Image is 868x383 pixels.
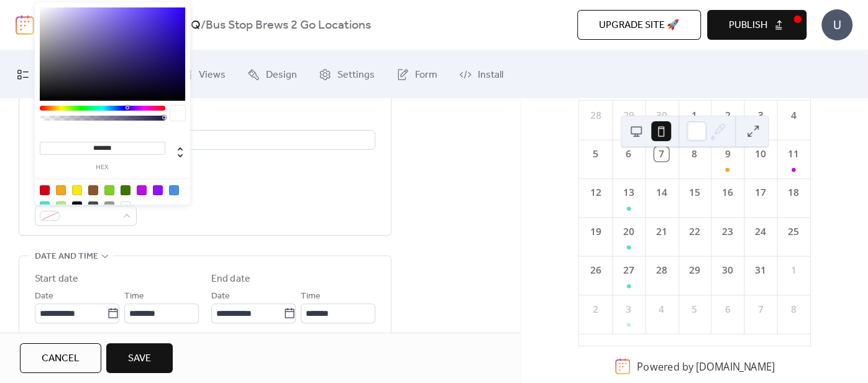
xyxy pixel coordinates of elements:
[787,263,801,277] div: 1
[169,185,179,195] div: #4A90E2
[754,108,768,122] div: 3
[88,185,98,195] div: #8B572A
[387,55,447,93] a: Form
[720,302,734,316] div: 6
[104,185,114,195] div: #7ED321
[720,147,734,161] div: 9
[588,302,603,316] div: 2
[121,201,130,211] div: #FFFFFF
[35,272,78,287] div: Start date
[121,185,130,195] div: #417505
[35,249,98,264] span: Date and time
[787,224,801,239] div: 25
[35,289,53,304] span: Date
[707,10,806,40] button: Publish
[687,302,701,316] div: 5
[637,359,775,373] div: Powered by
[787,108,801,122] div: 4
[588,224,603,239] div: 19
[56,201,66,211] div: #B8E986
[588,147,603,161] div: 5
[729,18,767,33] span: Publish
[687,263,701,277] div: 29
[599,18,679,33] span: Upgrade site 🚀
[266,65,297,85] span: Design
[450,55,513,93] a: Install
[153,185,163,195] div: #9013FE
[171,55,235,93] a: Views
[124,289,144,304] span: Time
[696,359,775,373] a: [DOMAIN_NAME]
[720,186,734,200] div: 16
[720,263,734,277] div: 30
[621,263,636,277] div: 27
[206,14,371,37] b: Bus Stop Brews 2 Go Locations
[720,224,734,239] div: 23
[56,185,66,195] div: #F5A623
[687,108,701,122] div: 1
[128,351,151,366] span: Save
[654,302,669,316] div: 4
[654,224,669,239] div: 21
[787,186,801,200] div: 18
[621,224,636,239] div: 20
[621,108,636,122] div: 29
[40,185,50,195] div: #D0021B
[588,108,603,122] div: 28
[588,263,603,277] div: 26
[72,201,82,211] div: #000000
[654,263,669,277] div: 28
[588,186,603,200] div: 12
[787,302,801,316] div: 8
[621,186,636,200] div: 13
[654,108,669,122] div: 30
[88,201,98,211] div: #4A4A4A
[337,65,375,85] span: Settings
[754,224,768,239] div: 24
[754,186,768,200] div: 17
[7,55,89,93] a: My Events
[687,224,701,239] div: 22
[106,343,173,373] button: Save
[754,302,768,316] div: 7
[309,55,384,93] a: Settings
[754,147,768,161] div: 10
[787,147,801,161] div: 11
[687,186,701,200] div: 15
[821,9,852,40] div: U
[720,108,734,122] div: 2
[72,185,82,195] div: #F8E71C
[654,147,669,161] div: 7
[478,65,503,85] span: Install
[211,289,230,304] span: Date
[16,15,34,35] img: logo
[621,302,636,316] div: 3
[687,147,701,161] div: 8
[577,10,701,40] button: Upgrade site 🚀
[621,147,636,161] div: 6
[20,343,101,373] button: Cancel
[301,289,321,304] span: Time
[104,201,114,211] div: #9B9B9B
[40,201,50,211] div: #50E3C2
[754,263,768,277] div: 31
[199,65,226,85] span: Views
[137,185,147,195] div: #BD10E0
[238,55,306,93] a: Design
[40,164,165,171] label: hex
[35,113,373,128] div: Location
[211,272,250,287] div: End date
[42,351,80,366] span: Cancel
[415,65,437,85] span: Form
[654,186,669,200] div: 14
[201,14,206,37] b: /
